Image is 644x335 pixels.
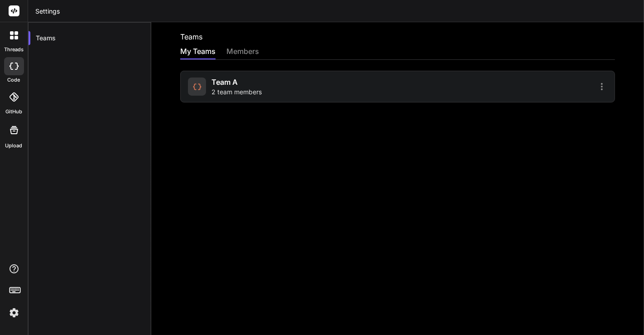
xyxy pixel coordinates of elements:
[211,87,262,97] span: 2 team members
[180,31,202,42] h2: Teams
[29,28,151,48] div: Teams
[8,76,20,84] label: code
[5,108,22,116] label: GitHub
[5,142,23,150] label: Upload
[4,46,24,53] label: threads
[6,305,22,320] img: settings
[180,46,216,58] div: My Teams
[226,46,259,58] div: members
[211,77,238,87] span: team a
